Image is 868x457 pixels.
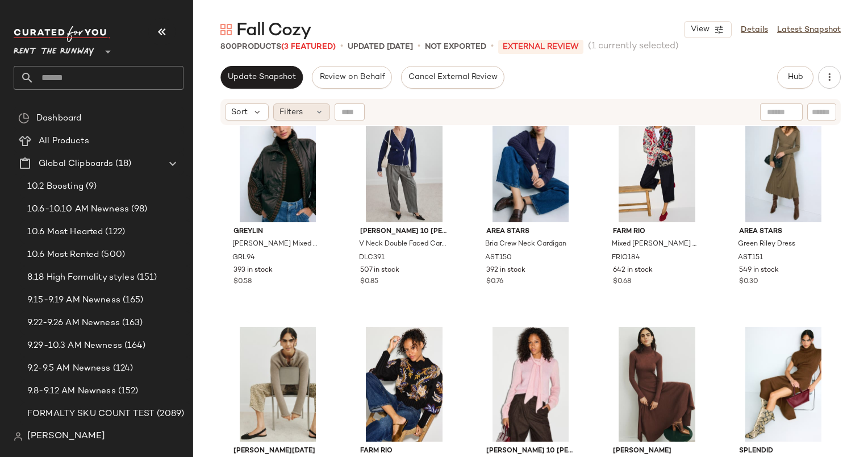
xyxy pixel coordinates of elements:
[612,239,700,250] span: Mixed [PERSON_NAME] Knit Cardigan
[27,294,120,307] span: 9.15-9.19 AM Newness
[99,248,125,261] span: (500)
[27,317,120,330] span: 9.22-9.26 AM Newness
[84,180,97,193] span: (9)
[360,265,399,276] span: 507 in stock
[418,40,420,53] span: •
[738,253,763,263] span: AST151
[491,40,494,53] span: •
[359,253,385,263] span: DLC391
[27,248,99,261] span: 10.6 Most Rented
[486,265,525,276] span: 392 in stock
[351,327,458,442] img: FRIO180.jpg
[233,277,252,287] span: $0.58
[27,203,129,216] span: 10.6-10.10 AM Newness
[135,271,157,284] span: (151)
[485,253,512,263] span: AST150
[279,106,303,118] span: Filters
[116,385,139,398] span: (152)
[281,43,336,51] span: (3 Featured)
[498,40,583,54] p: External REVIEW
[739,227,828,237] span: Area Stars
[27,430,105,443] span: [PERSON_NAME]
[730,327,837,442] img: SPL170.jpg
[155,408,184,421] span: (2089)
[604,327,711,442] img: TNT331.jpg
[360,277,378,287] span: $0.85
[477,327,584,442] img: DL399.jpg
[14,26,110,42] img: cfy_white_logo.C9jOOHJF.svg
[777,24,841,36] a: Latest Snapshot
[401,66,504,89] button: Cancel External Review
[111,362,133,375] span: (124)
[14,39,94,59] span: Rent the Runway
[486,277,503,287] span: $0.76
[340,40,343,53] span: •
[360,446,449,456] span: FARM Rio
[18,113,30,124] img: svg%3e
[120,317,143,330] span: (163)
[27,408,155,421] span: FORMALTY SKU COUNT TEST
[485,239,566,250] span: Bria Crew Neck Cardigan
[312,66,391,89] button: Review on Behalf
[613,446,702,456] span: [PERSON_NAME]
[425,41,486,53] p: Not Exported
[348,41,413,53] p: updated [DATE]
[27,385,116,398] span: 9.8-9.12 AM Newness
[360,227,449,237] span: [PERSON_NAME] 10 [PERSON_NAME] x RTR
[612,253,640,263] span: FRIO184
[588,40,679,53] span: (1 currently selected)
[236,19,311,42] span: Fall Cozy
[684,21,732,38] button: View
[39,157,113,171] span: Global Clipboards
[739,446,828,456] span: Splendid
[220,41,336,53] div: Products
[408,73,498,82] span: Cancel External Review
[220,43,237,51] span: 800
[741,24,768,36] a: Details
[486,227,575,237] span: Area Stars
[739,277,758,287] span: $0.30
[27,362,111,375] span: 9.2-9.5 AM Newness
[319,73,385,82] span: Review on Behalf
[231,106,248,118] span: Sort
[232,239,321,250] span: [PERSON_NAME] Mixed Media Quilted Puffer Coat
[739,265,779,276] span: 549 in stock
[27,226,103,239] span: 10.6 Most Hearted
[27,180,84,193] span: 10.2 Boosting
[27,339,122,352] span: 9.29-10.3 AM Newness
[690,25,710,34] span: View
[27,271,135,284] span: 8.18 High Formality styles
[233,446,322,456] span: [PERSON_NAME][DATE]
[36,112,81,125] span: Dashboard
[120,294,144,307] span: (165)
[220,24,232,35] img: svg%3e
[233,265,273,276] span: 393 in stock
[613,277,631,287] span: $0.68
[486,446,575,456] span: [PERSON_NAME] 10 [PERSON_NAME]
[103,226,125,239] span: (122)
[129,203,148,216] span: (98)
[113,157,131,171] span: (18)
[233,227,322,237] span: Greylin
[39,135,89,148] span: All Products
[613,265,653,276] span: 642 in stock
[777,66,813,89] button: Hub
[613,227,702,237] span: FARM Rio
[232,253,255,263] span: GRL94
[224,327,331,442] img: CIAO30.jpg
[787,73,803,82] span: Hub
[14,432,23,441] img: svg%3e
[220,66,303,89] button: Update Snapshot
[359,239,448,250] span: V Neck Double Faced Cardigan
[122,339,146,352] span: (164)
[738,239,795,250] span: Green Riley Dress
[227,73,296,82] span: Update Snapshot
